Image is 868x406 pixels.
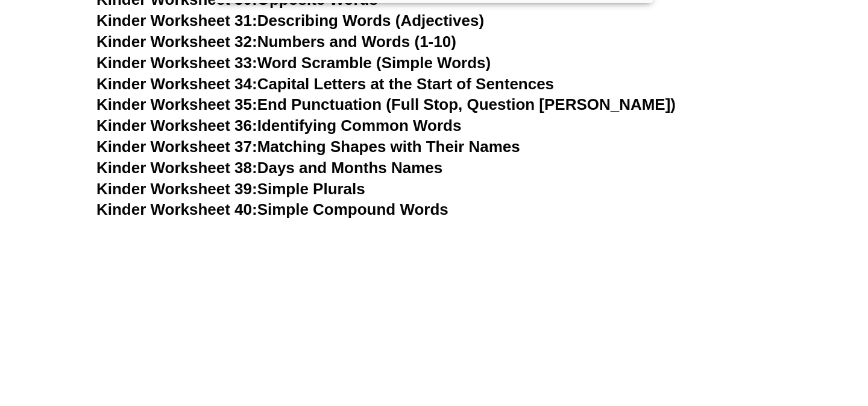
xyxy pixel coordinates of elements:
[96,75,257,93] span: Kinder Worksheet 34:
[96,95,676,113] a: Kinder Worksheet 35:End Punctuation (Full Stop, Question [PERSON_NAME])
[96,180,257,198] span: Kinder Worksheet 39:
[96,200,257,218] span: Kinder Worksheet 40:
[96,54,491,72] a: Kinder Worksheet 33:Word Scramble (Simple Words)
[96,11,484,30] a: Kinder Worksheet 31:Describing Words (Adjectives)
[96,221,772,395] iframe: Advertisement
[96,159,442,177] a: Kinder Worksheet 38:Days and Months Names
[96,33,456,51] a: Kinder Worksheet 32:Numbers and Words (1-10)
[96,116,257,135] span: Kinder Worksheet 36:
[96,11,257,30] span: Kinder Worksheet 31:
[96,159,257,177] span: Kinder Worksheet 38:
[96,138,520,156] a: Kinder Worksheet 37:Matching Shapes with Their Names
[96,138,257,156] span: Kinder Worksheet 37:
[96,180,365,198] a: Kinder Worksheet 39:Simple Plurals
[96,95,257,113] span: Kinder Worksheet 35:
[661,270,868,406] iframe: Chat Widget
[96,75,554,93] a: Kinder Worksheet 34:Capital Letters at the Start of Sentences
[96,33,257,51] span: Kinder Worksheet 32:
[96,116,461,135] a: Kinder Worksheet 36:Identifying Common Words
[96,200,448,218] a: Kinder Worksheet 40:Simple Compound Words
[96,54,257,72] span: Kinder Worksheet 33:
